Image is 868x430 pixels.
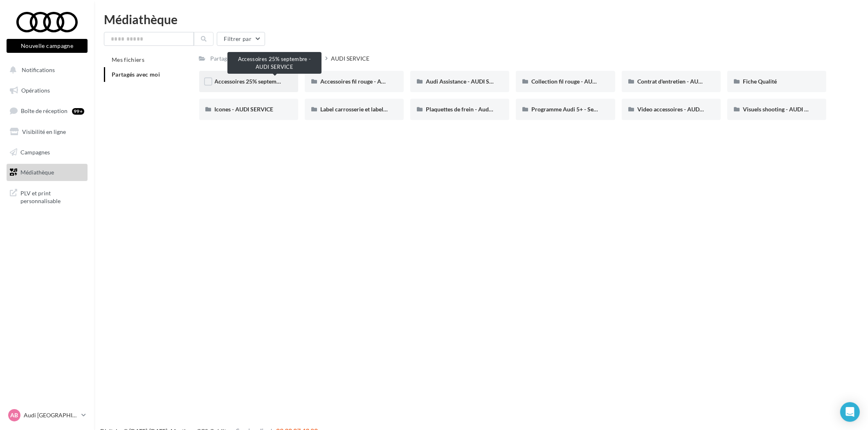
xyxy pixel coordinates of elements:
[637,106,725,113] span: Video accessoires - AUDI SERVICE
[331,54,370,63] div: AUDI SERVICE
[24,411,78,419] p: Audi [GEOGRAPHIC_DATA]
[637,78,728,85] span: Contrat d'entretien - AUDI SERVICE
[22,66,55,73] span: Notifications
[426,78,509,85] span: Audi Assistance - AUDI SERVICE
[5,144,89,161] a: Campagnes
[227,52,322,74] div: Accessoires 25% septembre - AUDI SERVICE
[840,402,860,422] div: Open Intercom Messenger
[743,78,777,85] span: Fiche Qualité
[5,123,89,140] a: Visibilité en ligne
[5,164,89,181] a: Médiathèque
[7,39,88,53] button: Nouvelle campagne
[112,56,144,63] span: Mes fichiers
[211,54,256,63] div: Partagés avec moi
[104,13,858,25] div: Médiathèque
[21,87,50,94] span: Opérations
[531,106,666,113] span: Programme Audi 5+ - Segments 2&3 - AUDI SERVICE
[5,184,89,208] a: PLV et print personnalisable
[22,128,66,135] span: Visibilité en ligne
[5,61,86,79] button: Notifications
[531,78,622,85] span: Collection fil rouge - AUDI SERVICE
[217,32,265,46] button: Filtrer par
[7,407,88,423] a: AB Audi [GEOGRAPHIC_DATA]
[112,71,160,78] span: Partagés avec moi
[20,188,84,205] span: PLV et print personnalisable
[320,106,453,113] span: Label carrosserie et label pare-brise - AUDI SERVICE
[320,78,415,85] span: Accessoires fil rouge - AUDI SERVICE
[72,108,84,115] div: 99+
[5,102,89,120] a: Boîte de réception99+
[20,148,50,155] span: Campagnes
[215,106,274,113] span: Icones - AUDI SERVICE
[743,106,827,113] span: Visuels shooting - AUDI SERVICE
[426,106,510,113] span: Plaquettes de frein - Audi Service
[11,411,18,419] span: AB
[21,107,67,114] span: Boîte de réception
[215,78,328,85] span: Accessoires 25% septembre - AUDI SERVICE
[5,82,89,99] a: Opérations
[20,169,54,176] span: Médiathèque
